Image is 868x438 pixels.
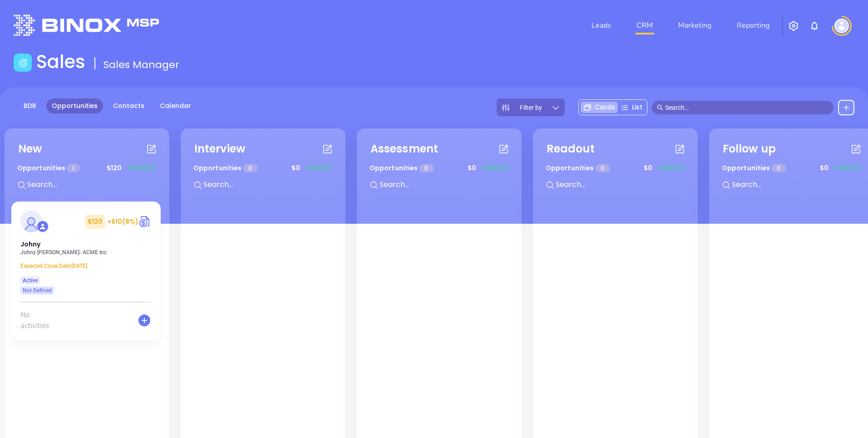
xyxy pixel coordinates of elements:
[818,161,831,175] span: $ 0
[657,104,663,111] span: search
[370,141,438,157] div: Assessment
[379,179,515,191] input: Search...
[26,179,163,191] input: Search...
[138,215,152,228] img: Quote
[20,211,42,232] img: Johny
[731,179,867,191] input: Search...
[67,164,79,172] span: 1
[364,135,515,202] div: AssessmentOpportunities 0$0+$0(0%)
[633,16,656,34] a: CRM
[788,20,799,31] img: iconSetting
[154,98,197,113] a: Calendar
[595,164,610,172] span: 0
[202,179,339,191] input: Search...
[20,263,157,269] p: Expected Close Date: [DATE]
[657,163,685,173] span: +$0 (0%)
[243,164,257,172] span: 0
[723,141,776,157] div: Follow up
[11,202,161,295] a: profile $120+$10(8%)Circle dollarJohnyJohny [PERSON_NAME]- ACME IncExpected Close Date:[DATE]Acti...
[305,163,333,173] span: +$0 (0%)
[104,58,179,72] span: Sales Manager
[194,141,245,157] div: Interview
[419,164,434,172] span: 0
[546,160,610,177] p: Opportunities
[18,98,42,113] a: BDR
[187,135,339,202] div: InterviewOpportunities 0$0+$0(0%)
[108,98,150,113] a: Contacts
[14,15,159,36] img: logo
[17,160,80,177] p: Opportunities
[481,163,509,173] span: +$0 (0%)
[85,215,105,229] span: $ 120
[632,103,642,112] span: List
[20,249,157,256] p: Johny Smith - ACME Inc
[20,240,41,249] span: Johny
[465,161,478,175] span: $ 0
[193,160,258,177] p: Opportunities
[641,161,655,175] span: $ 0
[36,51,85,73] h1: Sales
[722,160,786,177] p: Opportunities
[595,103,615,112] span: Cards
[126,163,157,173] span: +$10 (8%)
[11,202,163,345] div: profile $120+$10(8%)Circle dollarJohnyJohny [PERSON_NAME]- ACME IncExpected Close Date:[DATE]Acti...
[520,104,542,111] span: Filter by
[23,276,38,285] span: Active
[733,16,773,34] a: Reporting
[289,161,302,175] span: $ 0
[675,16,715,34] a: Marketing
[11,135,163,202] div: NewOpportunities 1$120+$10(8%)
[716,135,867,202] div: Follow upOpportunities 0$0+$0(0%)
[104,161,124,175] span: $ 120
[18,141,42,157] div: New
[46,98,103,113] a: Opportunities
[665,103,829,113] input: Search…
[547,141,595,157] div: Readout
[555,179,691,191] input: Search...
[20,310,60,331] span: No activities
[588,16,615,34] a: Leads
[834,19,849,33] img: user
[107,217,138,226] span: +$10 (8%)
[370,160,434,177] p: Opportunities
[771,164,786,172] span: 0
[809,20,820,31] img: iconNotification
[540,135,691,202] div: ReadoutOpportunities 0$0+$0(0%)
[23,285,52,295] span: Not Defined
[833,163,861,173] span: +$0 (0%)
